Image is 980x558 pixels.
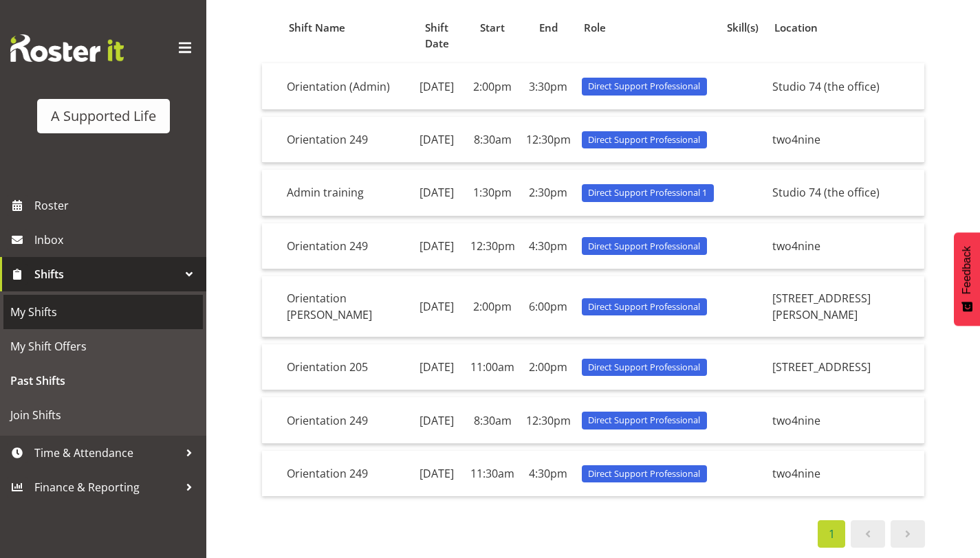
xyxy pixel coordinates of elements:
[465,344,521,390] td: 11:00am
[3,295,203,329] a: My Shifts
[409,451,465,496] td: [DATE]
[289,20,345,36] span: Shift Name
[409,397,465,443] td: [DATE]
[767,223,924,269] td: two4nine
[767,451,924,496] td: two4nine
[10,302,196,322] span: My Shifts
[465,117,521,163] td: 8:30am
[34,477,179,498] span: Finance & Reporting
[521,117,576,163] td: 12:30pm
[521,397,576,443] td: 12:30pm
[539,20,558,36] span: End
[767,117,924,163] td: two4nine
[281,344,409,390] td: Orientation 205
[588,300,700,313] span: Direct Support Professional
[727,20,759,36] span: Skill(s)
[521,276,576,337] td: 6:00pm
[465,63,521,109] td: 2:00pm
[465,276,521,337] td: 2:00pm
[51,106,156,126] div: A Supported Life
[10,405,196,425] span: Join Shifts
[409,170,465,216] td: [DATE]
[774,20,818,36] span: Location
[521,451,576,496] td: 4:30pm
[584,20,606,36] span: Role
[281,276,409,337] td: Orientation [PERSON_NAME]
[10,34,124,62] img: Rosterit website logo
[767,170,924,216] td: Studio 74 (the office)
[588,240,700,253] span: Direct Support Professional
[3,364,203,398] a: Past Shifts
[10,370,196,391] span: Past Shifts
[521,344,576,390] td: 2:00pm
[521,63,576,109] td: 3:30pm
[409,344,465,390] td: [DATE]
[521,170,576,216] td: 2:30pm
[767,276,924,337] td: [STREET_ADDRESS][PERSON_NAME]
[767,397,924,443] td: two4nine
[588,361,700,374] span: Direct Support Professional
[767,344,924,390] td: [STREET_ADDRESS]
[767,63,924,109] td: Studio 74 (the office)
[961,246,973,294] span: Feedback
[588,186,707,199] span: Direct Support Professional 1
[281,117,409,163] td: Orientation 249
[281,170,409,216] td: Admin training
[3,329,203,364] a: My Shift Offers
[34,230,199,250] span: Inbox
[34,443,179,463] span: Time & Attendance
[281,63,409,109] td: Orientation (Admin)
[465,170,521,216] td: 1:30pm
[409,223,465,269] td: [DATE]
[521,223,576,269] td: 4:30pm
[281,223,409,269] td: Orientation 249
[465,451,521,496] td: 11:30am
[281,451,409,496] td: Orientation 249
[588,414,700,427] span: Direct Support Professional
[588,467,700,480] span: Direct Support Professional
[409,276,465,337] td: [DATE]
[480,20,505,36] span: Start
[281,397,409,443] td: Orientation 249
[10,336,196,357] span: My Shift Offers
[465,223,521,269] td: 12:30pm
[465,397,521,443] td: 8:30am
[588,133,700,146] span: Direct Support Professional
[954,232,980,326] button: Feedback - Show survey
[409,117,465,163] td: [DATE]
[34,195,199,216] span: Roster
[417,20,457,52] span: Shift Date
[588,80,700,93] span: Direct Support Professional
[34,264,179,284] span: Shifts
[3,398,203,432] a: Join Shifts
[409,63,465,109] td: [DATE]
